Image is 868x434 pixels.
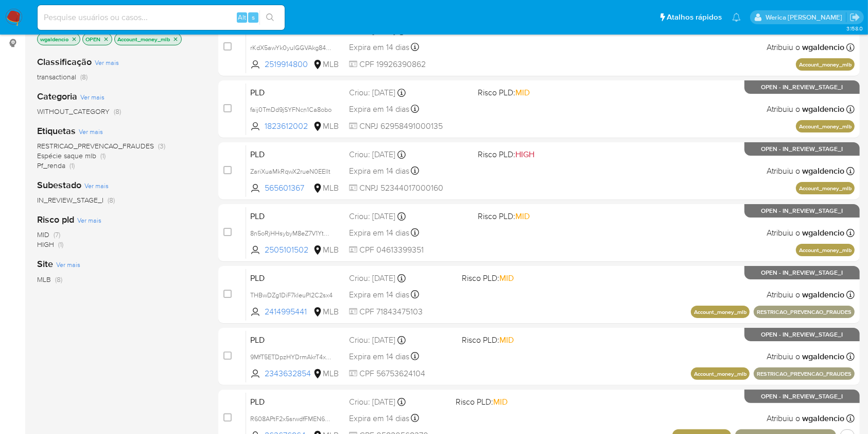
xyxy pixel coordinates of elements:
[667,12,722,23] span: Atalhos rápidos
[259,10,281,25] button: search-icon
[238,12,246,22] span: Alt
[766,12,846,22] p: werica.jgaldencio@mercadolivre.com
[849,12,860,23] a: Sair
[252,12,255,22] span: s
[732,13,741,22] a: Notificações
[38,11,285,24] input: Pesquise usuários ou casos...
[846,24,863,32] span: 3.158.0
